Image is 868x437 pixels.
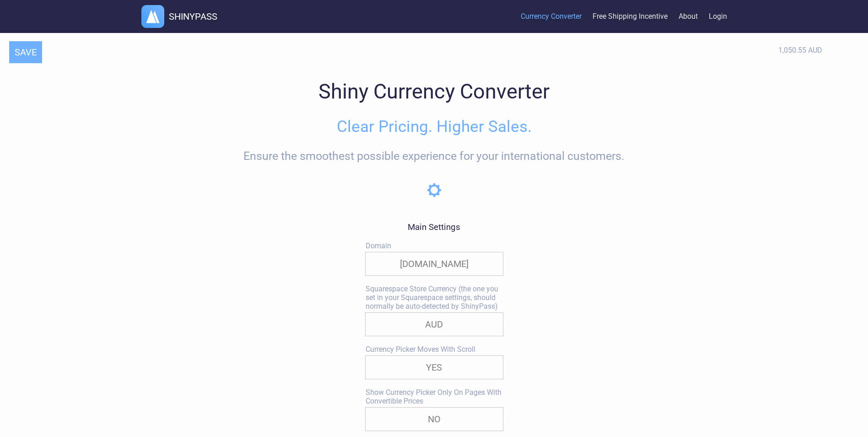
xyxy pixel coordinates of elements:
div: 1,050.55 AUD [778,46,822,55]
button: SAVE [9,41,42,63]
a: Currency Converter [521,3,582,31]
a: Login [709,3,727,31]
h1: Shiny Currency Converter [87,79,782,104]
h3: Main Settings [366,222,503,232]
div: Ensure the smoothest possible experience for your international customers. [87,149,782,163]
label: Squarespace Store Currency (the one you set in your Squarespace settings, should normally be auto... [366,284,503,311]
label: Show Currency Picker Only On Pages With Convertible Prices [366,388,503,405]
h1: SHINYPASS [169,11,217,22]
a: Free Shipping Incentive [593,3,668,31]
label: Currency Picker Moves With Scroll [366,345,503,354]
img: loading.gif [425,181,443,199]
label: Domain [366,241,503,250]
h2: Clear Pricing. Higher Sales. [87,117,782,136]
img: logo.webp [141,5,164,28]
a: About [679,3,698,31]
